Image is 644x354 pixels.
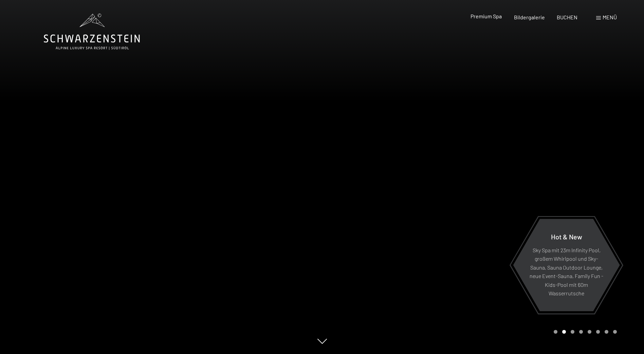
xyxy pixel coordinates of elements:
a: Premium Spa [471,13,502,19]
div: Carousel Page 8 [613,330,617,334]
span: Menü [603,14,617,20]
div: Carousel Pagination [551,330,617,334]
div: Carousel Page 4 [579,330,583,334]
p: Sky Spa mit 23m Infinity Pool, großem Whirlpool und Sky-Sauna, Sauna Outdoor Lounge, neue Event-S... [530,245,603,298]
div: Carousel Page 7 [605,330,608,334]
a: Hot & New Sky Spa mit 23m Infinity Pool, großem Whirlpool und Sky-Sauna, Sauna Outdoor Lounge, ne... [513,218,620,312]
span: Hot & New [551,232,582,240]
div: Carousel Page 1 [554,330,557,334]
div: Carousel Page 2 (Current Slide) [562,330,566,334]
div: Carousel Page 5 [588,330,591,334]
div: Carousel Page 6 [596,330,600,334]
a: Bildergalerie [514,14,545,20]
a: BUCHEN [557,14,577,20]
div: Carousel Page 3 [571,330,574,334]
